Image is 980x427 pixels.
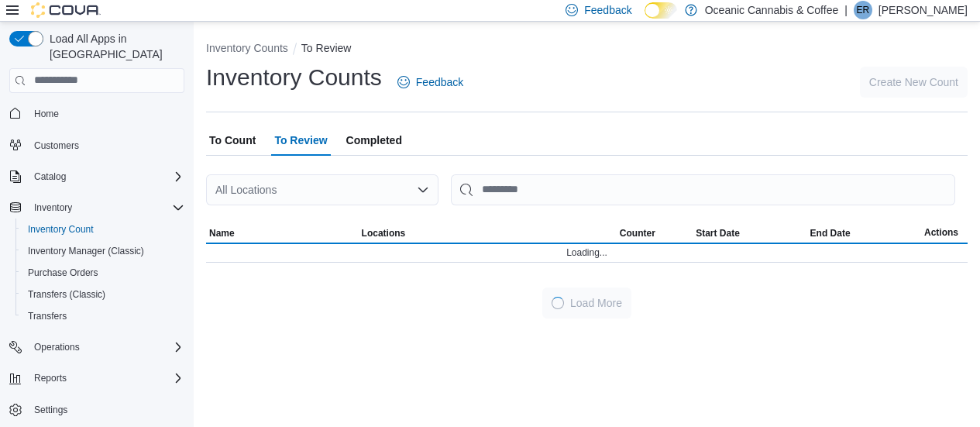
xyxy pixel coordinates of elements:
button: Inventory Count [15,219,191,240]
div: Emma Rouzes [854,1,872,19]
span: Load More [570,295,622,311]
input: Dark Mode [645,2,677,19]
span: Dark Mode [645,19,645,19]
button: LoadingLoad More [542,288,631,319]
span: Feedback [416,74,463,90]
a: Customers [28,136,85,155]
span: Reports [34,372,67,384]
span: Settings [34,404,67,416]
button: Inventory Manager (Classic) [15,240,191,262]
span: Customers [28,136,184,155]
span: Inventory Count [22,220,184,239]
span: Load All Apps in [GEOGRAPHIC_DATA] [43,31,184,62]
button: Reports [28,369,73,387]
img: Cova [31,2,101,18]
button: Name [206,224,359,243]
button: Transfers (Classic) [15,284,191,305]
span: Inventory Count [28,223,94,236]
span: Actions [924,226,958,239]
span: To Review [274,125,327,156]
span: Inventory [34,201,72,214]
button: End Date [807,224,921,243]
span: Inventory Manager (Classic) [22,242,184,260]
button: Purchase Orders [15,262,191,284]
a: Transfers [22,307,73,325]
span: Purchase Orders [22,263,184,282]
button: Inventory [3,197,191,219]
span: Locations [362,227,406,239]
button: Start Date [693,224,806,243]
p: | [844,1,848,19]
span: Feedback [584,2,631,18]
a: Transfers (Classic) [22,285,112,304]
span: Operations [28,338,184,356]
p: Oceanic Cannabis & Coffee [705,1,839,19]
input: This is a search bar. After typing your query, hit enter to filter the results lower in the page. [451,174,955,205]
button: Customers [3,134,191,157]
a: Inventory Manager (Classic) [22,242,150,260]
h1: Inventory Counts [206,62,382,93]
button: Home [3,102,191,125]
span: Start Date [696,227,740,239]
span: Transfers [28,310,67,322]
span: Reports [28,369,184,387]
span: Settings [28,400,184,419]
span: Counter [620,227,655,239]
button: Create New Count [860,67,968,98]
button: Settings [3,398,191,421]
span: Transfers (Classic) [22,285,184,304]
span: Transfers (Classic) [28,288,105,301]
span: ER [857,1,870,19]
span: Name [209,227,235,239]
button: Catalog [3,166,191,188]
span: Purchase Orders [28,267,98,279]
span: Catalog [34,170,66,183]
span: Transfers [22,307,184,325]
span: Inventory [28,198,184,217]
button: Reports [3,367,191,389]
a: Settings [28,401,74,419]
span: Create New Count [869,74,958,90]
p: [PERSON_NAME] [879,1,968,19]
a: Feedback [391,67,469,98]
button: Inventory [28,198,78,217]
button: Locations [359,224,617,243]
button: Transfers [15,305,191,327]
nav: An example of EuiBreadcrumbs [206,40,968,59]
button: Operations [3,336,191,358]
span: Loading... [566,246,607,259]
span: Home [34,108,59,120]
a: Purchase Orders [22,263,105,282]
button: Counter [617,224,693,243]
span: To Count [209,125,256,156]
a: Inventory Count [22,220,100,239]
span: Operations [34,341,80,353]
button: Catalog [28,167,72,186]
button: To Review [301,42,352,54]
button: Inventory Counts [206,42,288,54]
span: Completed [346,125,402,156]
a: Home [28,105,65,123]
span: Home [28,104,184,123]
span: Catalog [28,167,184,186]
button: Open list of options [417,184,429,196]
button: Operations [28,338,86,356]
span: Inventory Manager (Classic) [28,245,144,257]
span: End Date [810,227,851,239]
span: Customers [34,139,79,152]
span: Loading [552,297,564,309]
